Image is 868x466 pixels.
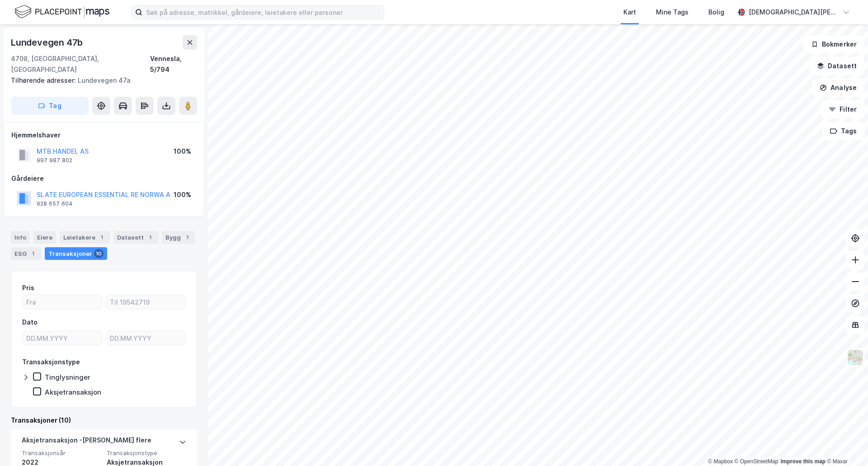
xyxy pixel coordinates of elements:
div: Aksjetransaksjon [45,388,101,396]
div: Vennesla, 5/794 [150,53,197,75]
button: Analyse [812,79,864,97]
div: 100% [174,146,191,157]
div: Gårdeiere [11,173,197,184]
div: Kart [623,7,636,18]
div: 1 [97,233,106,242]
div: Pris [22,282,34,293]
div: ESG [11,247,41,260]
button: Bokmerker [803,35,864,53]
div: Leietakere [60,231,110,244]
span: Transaksjonstype [107,449,186,457]
div: Mine Tags [656,7,689,18]
img: logo.f888ab2527a4732fd821a326f86c7f29.svg [14,4,109,20]
button: Datasett [809,57,864,75]
div: 10 [94,249,104,258]
button: Tags [822,122,864,140]
div: Dato [22,317,38,328]
div: 1 [183,233,192,242]
div: Lundevegen 47a [11,75,190,86]
div: Bygg [162,231,195,244]
iframe: Chat Widget [823,423,868,466]
div: Bolig [708,7,724,18]
a: Improve this map [781,458,826,465]
input: Fra [23,295,102,309]
button: Tag [11,97,89,115]
a: OpenStreetMap [735,458,778,465]
div: Tinglysninger [45,373,90,381]
div: Transaksjoner (10) [11,415,197,426]
div: 100% [174,189,191,200]
div: Lundevegen 47b [11,35,85,50]
div: 4708, [GEOGRAPHIC_DATA], [GEOGRAPHIC_DATA] [11,53,150,75]
div: Eiere [33,231,56,244]
div: Transaksjoner [45,247,107,260]
span: Transaksjonsår [22,449,101,457]
div: 928 657 604 [37,200,73,207]
input: DD.MM.YYYY [106,331,185,345]
div: Kontrollprogram for chat [823,423,868,466]
div: Hjemmelshaver [11,130,197,141]
div: 997 987 802 [37,157,72,164]
input: DD.MM.YYYY [23,331,102,345]
div: Info [11,231,30,244]
button: Filter [821,100,864,118]
div: Transaksjonstype [22,357,80,367]
span: Tilhørende adresser: [11,76,78,84]
div: [DEMOGRAPHIC_DATA][PERSON_NAME] [749,7,839,18]
a: Mapbox [708,458,733,465]
div: 1 [28,249,38,258]
div: Datasett [113,231,158,244]
input: Til 19542719 [106,295,185,309]
div: Aksjetransaksjon - [PERSON_NAME] flere [22,435,151,449]
input: Søk på adresse, matrikkel, gårdeiere, leietakere eller personer [142,5,384,19]
div: 1 [146,233,155,242]
img: Z [847,349,864,366]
